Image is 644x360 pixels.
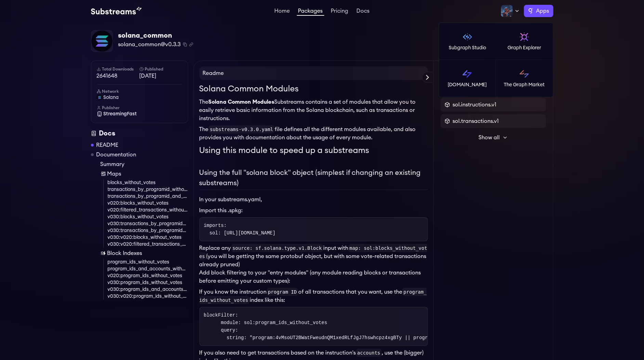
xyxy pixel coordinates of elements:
[199,269,428,285] p: Add block filtering to your "entry modules" (any module reading blocks or transactions before emi...
[462,31,473,42] img: Subgraph Studio logo
[104,94,119,101] span: solana
[199,125,428,142] p: The file defines all the different modules available, and also provides you with documentation ab...
[204,223,276,236] code: imports: sol: [URL][DOMAIN_NAME]
[199,168,428,190] h2: Using the full "solana block" object (simplest if changing an existing substreams)
[96,151,136,159] a: Documentation
[108,207,188,214] a: v020:filtered_transactions_without_votes
[108,214,188,220] a: v030:blocks_without_votes
[453,117,499,125] span: sol.transactions.v1
[199,288,428,304] p: If you know the instruction of all transactions that you want, use the index like this:
[108,286,188,293] a: v030:program_ids_and_accounts_without_votes
[108,241,188,248] a: v030:v020:filtered_transactions_without_votes
[231,244,323,252] code: source: sf.solana.type.v1.Block
[101,249,188,257] a: Block Indexes
[108,227,188,234] a: v030:transactions_by_programid_and_account_without_votes
[101,171,106,177] img: Map icon
[108,259,188,266] a: program_ids_without_votes
[108,234,188,241] a: v030:v020:blocks_without_votes
[508,44,541,51] p: Graph Explorer
[97,95,102,100] img: solana
[519,31,530,42] img: Graph Explorer logo
[267,288,298,296] code: program ID
[496,23,553,60] a: Graph Explorer
[519,68,530,79] img: The Graph Market logo
[462,68,473,79] img: Substreams logo
[528,8,534,14] img: The Graph logo
[330,8,350,15] a: Pricing
[355,8,371,15] a: Docs
[97,111,182,117] a: StreamingFast
[453,101,497,109] span: sol.instructions.v1
[108,186,188,193] a: transactions_by_programid_without_votes
[478,133,500,142] span: Show all
[501,5,513,17] img: Profile
[496,60,553,97] a: The Graph Market
[504,81,545,88] p: The Graph Market
[97,72,140,80] span: 2641648
[91,7,142,15] img: Substream's logo
[108,279,188,286] a: v030:program_ids_without_votes
[209,99,275,105] strong: Solana Common Modules
[108,272,188,279] a: v020:program_ids_without_votes
[356,349,382,357] code: accounts
[441,131,546,144] button: Show all
[204,312,566,340] code: blockFilter: module: sol:program_ids_without_votes query: string: "program:4vMsoUT2BWatFweudnQM1x...
[183,42,187,47] button: Copy package name and version
[108,179,188,186] a: blocks_without_votes
[97,89,182,94] h6: Network
[108,293,188,300] a: v030:v020:program_ids_without_votes
[140,72,182,80] span: [DATE]
[199,83,428,95] h1: Solana Common Modules
[108,266,188,272] a: program_ids_and_accounts_without_votes
[199,98,428,123] p: The Substreams contains a set of modules that allow you to easily retrieve basic information from...
[439,23,496,60] a: Subgraph Studio
[91,30,113,52] img: Package Logo
[140,66,182,72] h6: Published
[91,129,188,138] div: Docs
[118,40,181,49] span: solana_common@v0.3.3
[297,8,324,16] a: Packages
[97,94,182,101] a: solana
[101,160,188,168] a: Summary
[108,200,188,207] a: v020:blocks_without_votes
[96,141,119,149] a: README
[448,81,487,88] p: [DOMAIN_NAME]
[199,244,428,260] code: map: sol:blocks_without_votes
[439,60,496,97] a: [DOMAIN_NAME]
[199,244,428,269] p: Replace any input with (you will be getting the same protobuf object, but with some vote-related ...
[199,288,427,304] code: program_ids_without_votes
[97,66,140,72] h6: Total Downloads
[101,170,188,178] a: Maps
[101,250,106,256] img: Block Index icon
[536,7,549,15] span: Apps
[97,105,182,111] h6: Publisher
[189,42,193,47] button: Copy .spkg link to clipboard
[108,220,188,227] a: v030:transactions_by_programid_without_votes
[199,206,428,215] li: Import this .spkg:
[118,31,193,40] div: solana_common
[199,144,428,157] h1: Using this module to speed up a substreams
[199,195,428,204] p: In your substreams.yaml,
[449,44,486,51] p: Subgraph Studio
[199,66,428,80] h4: Readme
[108,193,188,200] a: transactions_by_programid_and_account_without_votes
[273,8,291,15] a: Home
[209,125,275,133] code: substreams-v0.3.0.yaml
[104,111,137,117] span: StreamingFast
